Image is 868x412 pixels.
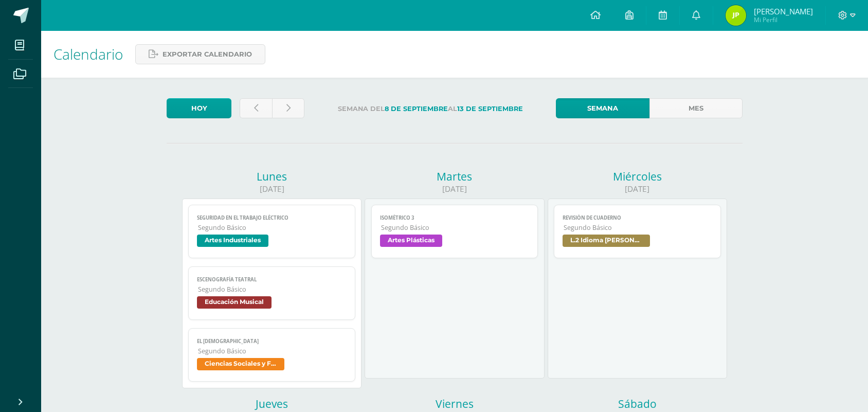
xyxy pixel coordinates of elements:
[53,44,123,64] span: Calendario
[754,6,813,16] span: [PERSON_NAME]
[197,214,347,221] span: Seguridad en el trabajo eléctrico
[197,276,347,283] span: Escenografía teatral
[197,338,347,345] span: El [DEMOGRAPHIC_DATA]
[385,105,448,113] strong: 8 de Septiembre
[167,98,231,118] a: Hoy
[188,266,355,320] a: Escenografía teatralSegundo BásicoEducación Musical
[197,296,272,309] span: Educación Musical
[188,205,355,258] a: Seguridad en el trabajo eléctricoSegundo BásicoArtes Industriales
[381,223,530,232] span: Segundo Básico
[198,285,347,294] span: Segundo Básico
[548,169,727,184] div: Miércoles
[754,15,813,24] span: Mi Perfil
[554,205,721,258] a: Revisión de cuadernoSegundo BásicoL.2 Idioma [PERSON_NAME]
[371,205,538,258] a: Isométrico 3Segundo BásicoArtes Plásticas
[380,214,530,221] span: Isométrico 3
[365,184,544,194] div: [DATE]
[457,105,523,113] strong: 13 de Septiembre
[548,397,727,411] div: Sábado
[182,184,361,194] div: [DATE]
[564,223,712,232] span: Segundo Básico
[198,347,347,355] span: Segundo Básico
[649,98,743,118] a: Mes
[197,358,284,370] span: Ciencias Sociales y Formación Ciudadana
[380,235,442,247] span: Artes Plásticas
[563,214,712,221] span: Revisión de cuaderno
[198,223,347,232] span: Segundo Básico
[726,5,746,26] img: 6154e03aeff64199c31ed8dca6dae42e.png
[313,98,548,119] label: Semana del al
[548,184,727,194] div: [DATE]
[135,44,265,64] a: Exportar calendario
[188,328,355,382] a: El [DEMOGRAPHIC_DATA]Segundo BásicoCiencias Sociales y Formación Ciudadana
[182,169,361,184] div: Lunes
[182,397,361,411] div: Jueves
[365,169,544,184] div: Martes
[197,235,268,247] span: Artes Industriales
[563,235,650,247] span: L.2 Idioma [PERSON_NAME]
[365,397,544,411] div: Viernes
[556,98,649,118] a: Semana
[162,45,252,64] span: Exportar calendario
